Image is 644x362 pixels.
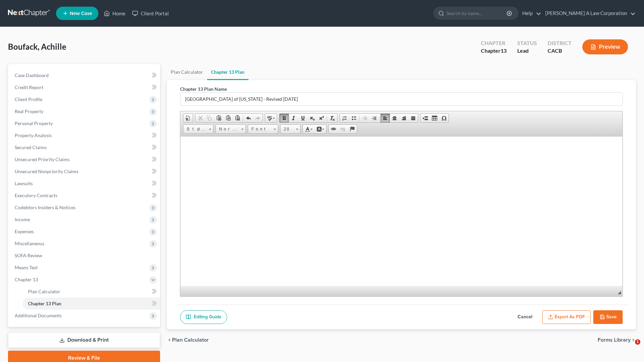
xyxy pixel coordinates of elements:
[180,85,227,92] label: Chapter 13 Plan Name
[328,114,337,122] a: Remove Format
[370,114,379,122] a: Increase Indent
[172,337,209,343] span: Plan Calculator
[248,124,278,134] a: Font
[621,339,637,355] iframe: Intercom live chat
[631,337,636,343] i: chevron_right
[15,156,70,162] span: Unsecured Priority Claims
[15,313,62,318] span: Additional Documents
[167,64,207,80] a: Plan Calculator
[548,39,572,47] div: District
[439,114,449,122] a: Insert Special Character
[447,7,508,19] input: Search by name...
[390,114,399,122] a: Center
[15,217,30,222] span: Income
[548,47,572,55] div: CACB
[430,114,439,122] a: Table
[15,265,38,270] span: Means Test
[15,132,52,138] span: Property Analysis
[15,193,57,198] span: Executory Contracts
[9,69,160,81] a: Case Dashboard
[215,124,246,134] a: Normal
[517,39,537,47] div: Status
[303,125,314,133] a: Text Color
[280,125,294,133] span: 20
[329,125,338,133] a: Link
[15,96,42,102] span: Client Profile
[542,310,591,324] button: Export as PDF
[216,125,239,133] span: Normal
[349,114,359,122] a: Insert/Remove Bulleted List
[348,125,357,133] a: Anchor
[183,124,213,134] a: Styles
[100,7,129,19] a: Home
[593,310,623,324] button: Save
[501,47,507,54] span: 13
[9,81,160,93] a: Credit Report
[15,144,47,150] span: Secured Claims
[15,253,42,258] span: SOFA Review
[15,180,33,186] span: Lawsuits
[233,114,242,122] a: Paste from Word
[8,42,66,51] span: Boufack, Achille
[409,114,418,122] a: Justify
[15,84,43,90] span: Credit Report
[298,114,307,122] a: Underline
[9,141,160,153] a: Secured Claims
[28,289,60,294] span: Plan Calculator
[167,337,172,343] i: chevron_left
[582,39,628,54] button: Preview
[510,310,540,324] button: Cancel
[15,120,53,126] span: Personal Property
[481,39,507,47] div: Chapter
[207,64,248,80] a: Chapter 13 Plan
[253,114,262,122] a: Redo
[598,337,631,343] span: Forms Library
[180,310,227,324] a: Editing Guide
[519,7,541,19] a: Help
[279,114,289,122] a: Bold
[70,11,92,16] span: New Case
[9,129,160,141] a: Property Analysis
[15,168,78,174] span: Unsecured Nonpriority Claims
[180,136,622,287] iframe: Rich Text Editor, document-ckeditor
[280,124,300,134] a: 20
[8,332,160,348] a: Download & Print
[15,205,75,210] span: Codebtors Insiders & Notices
[481,47,507,55] div: Chapter
[15,108,43,114] span: Real Property
[517,47,537,55] div: Lead
[183,125,207,133] span: Styles
[15,229,34,234] span: Expenses
[289,114,298,122] a: Italic
[15,277,38,282] span: Chapter 13
[205,114,214,122] a: Copy
[9,165,160,177] a: Unsecured Nonpriority Claims
[635,339,640,345] span: 1
[244,114,253,122] a: Undo
[340,114,349,122] a: Insert/Remove Numbered List
[381,114,390,122] a: Align Left
[15,241,44,246] span: Miscellaneous
[223,114,233,122] a: Paste as plain text
[23,286,160,298] a: Plan Calculator
[167,337,209,343] button: chevron_left Plan Calculator
[214,114,223,122] a: Paste
[265,114,277,122] a: Spell Checker
[9,250,160,262] a: SOFA Review
[195,114,205,122] a: Cut
[317,114,326,122] a: Superscript
[618,291,621,294] span: Resize
[248,125,271,133] span: Font
[9,190,160,202] a: Executory Contracts
[9,177,160,190] a: Lawsuits
[129,7,172,19] a: Client Portal
[338,125,348,133] a: Unlink
[183,114,193,122] a: Document Properties
[23,298,160,310] a: Chapter 13 Plan
[307,114,317,122] a: Subscript
[314,125,326,133] a: Background Color
[28,301,61,306] span: Chapter 13 Plan
[399,114,409,122] a: Align Right
[9,153,160,165] a: Unsecured Priority Claims
[180,93,622,105] input: Enter name...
